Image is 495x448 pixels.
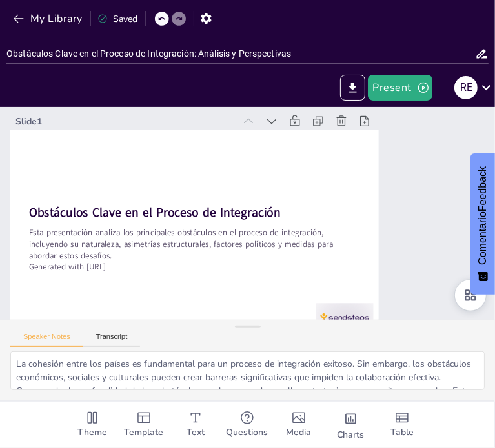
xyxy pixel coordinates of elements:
span: Table [390,425,414,440]
textarea: La cohesión entre los países es fundamental para un proceso de integración exitoso. Sin embargo, ... [10,351,485,390]
div: R E [454,76,478,99]
button: Comentarios - Mostrar encuesta [470,153,495,295]
button: Speaker Notes [10,333,83,347]
div: Add text boxes [170,402,221,448]
div: Change the overall theme [66,402,118,448]
button: Transcript [83,333,141,347]
button: Export to PowerPoint [340,75,365,101]
p: Esta presentación analiza los principales obstáculos en el proceso de integración, incluyendo su ... [25,204,358,273]
span: Charts [337,428,364,442]
span: Text [187,425,205,440]
div: Add a table [376,402,428,448]
font: Comentario [477,211,488,265]
div: Add charts and graphs [325,402,376,448]
div: Saved [97,13,137,25]
div: Add ready made slides [118,402,170,448]
div: Slide 1 [26,92,245,126]
button: Present [368,75,432,101]
span: Feedback [477,166,489,265]
span: Theme [77,425,107,440]
span: Media [287,425,312,440]
strong: Obstáculos Clave en el Proceso de Integración [29,181,281,224]
div: Get real-time input from your audience [221,402,273,448]
input: Insert title [6,44,475,63]
button: My Library [10,8,88,29]
button: R E [454,75,478,101]
div: Add images, graphics, shapes or video [273,402,325,448]
p: Generated with [URL] [24,239,355,284]
span: Template [125,425,164,440]
span: Questions [227,425,268,440]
